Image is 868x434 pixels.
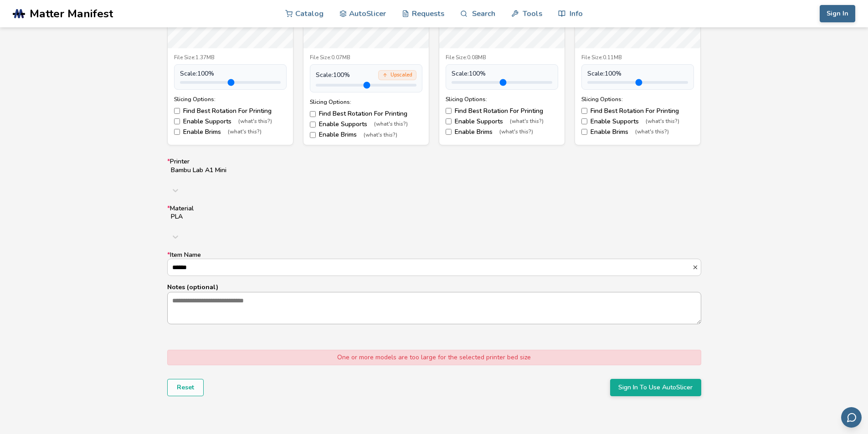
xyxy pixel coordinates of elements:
input: *Item Name [168,259,692,276]
label: Material [167,205,701,245]
label: Enable Brims [446,128,558,136]
label: Find Best Rotation For Printing [310,110,422,117]
div: One or more models are too large for the selected printer bed size [167,350,701,365]
label: Printer [167,158,701,198]
input: Find Best Rotation For Printing [581,108,587,114]
span: Scale: 100 % [587,70,621,77]
span: (what's this?) [364,132,397,138]
input: Enable Supports(what's this?) [581,118,587,124]
input: Enable Brims(what's this?) [581,129,587,135]
button: *Item Name [692,264,701,271]
input: Find Best Rotation For Printing [174,108,180,114]
span: Scale: 100 % [452,70,486,77]
label: Enable Brims [581,128,694,136]
button: Reset [167,379,204,396]
div: File Size: 1.37MB [174,55,287,61]
input: Find Best Rotation For Printing [446,108,452,114]
p: Notes (optional) [167,282,701,292]
span: (what's this?) [510,118,544,125]
span: (what's this?) [646,118,679,125]
button: Send feedback via email [841,407,862,428]
div: Slicing Options: [581,96,694,102]
div: Slicing Options: [310,99,422,105]
input: Enable Supports(what's this?) [310,122,316,128]
input: Find Best Rotation For Printing [310,111,316,117]
label: Enable Supports [446,118,558,125]
input: Enable Supports(what's this?) [446,118,452,124]
div: File Size: 0.07MB [310,55,422,61]
span: Matter Manifest [30,7,113,20]
label: Enable Supports [174,118,287,125]
label: Find Best Rotation For Printing [174,107,287,115]
label: Enable Brims [310,131,422,138]
button: Sign In To Use AutoSlicer [610,379,701,396]
div: PLA [171,213,698,220]
span: (what's this?) [635,129,669,135]
span: (what's this?) [499,129,533,135]
label: Item Name [167,251,701,276]
div: Slicing Options: [446,96,558,102]
span: (what's this?) [228,129,262,135]
label: Enable Supports [310,121,422,128]
input: Enable Supports(what's this?) [174,118,180,124]
button: Sign In [820,5,855,22]
span: (what's this?) [374,121,408,128]
input: Enable Brims(what's this?) [310,132,316,138]
div: Slicing Options: [174,96,287,102]
textarea: Notes (optional) [168,292,701,323]
span: (what's this?) [238,118,272,125]
div: Bambu Lab A1 Mini [171,167,698,174]
span: Scale: 100 % [316,71,350,79]
input: Enable Brims(what's this?) [446,129,452,135]
div: File Size: 0.08MB [446,55,558,61]
input: Enable Brims(what's this?) [174,129,180,135]
label: Enable Brims [174,128,287,136]
label: Find Best Rotation For Printing [446,107,558,115]
div: Upscaled [378,70,416,81]
label: Find Best Rotation For Printing [581,107,694,115]
span: Scale: 100 % [180,70,214,77]
div: File Size: 0.11MB [581,55,694,61]
label: Enable Supports [581,118,694,125]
